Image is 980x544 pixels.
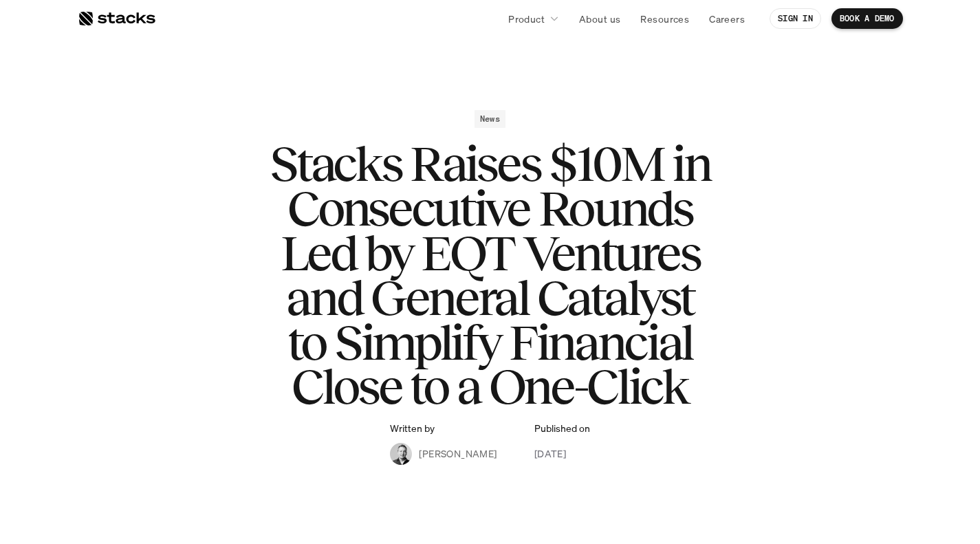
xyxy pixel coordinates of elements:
h1: Stacks Raises $10M in Consecutive Rounds Led by EQT Ventures and General Catalyst to Simplify Fin... [215,142,765,409]
h2: News [480,114,500,124]
a: Careers [701,6,753,31]
p: Published on [534,423,590,435]
p: About us [579,12,620,26]
p: SIGN IN [778,14,813,23]
p: Product [508,12,545,26]
p: BOOK A DEMO [840,14,895,23]
a: SIGN IN [770,8,821,29]
p: [DATE] [534,446,567,461]
p: Resources [640,12,689,26]
a: Resources [632,6,697,31]
p: [PERSON_NAME] [419,446,497,461]
a: BOOK A DEMO [831,8,903,29]
img: Albert [390,443,412,465]
p: Written by [390,423,435,435]
p: Careers [709,12,745,26]
a: About us [571,6,629,31]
